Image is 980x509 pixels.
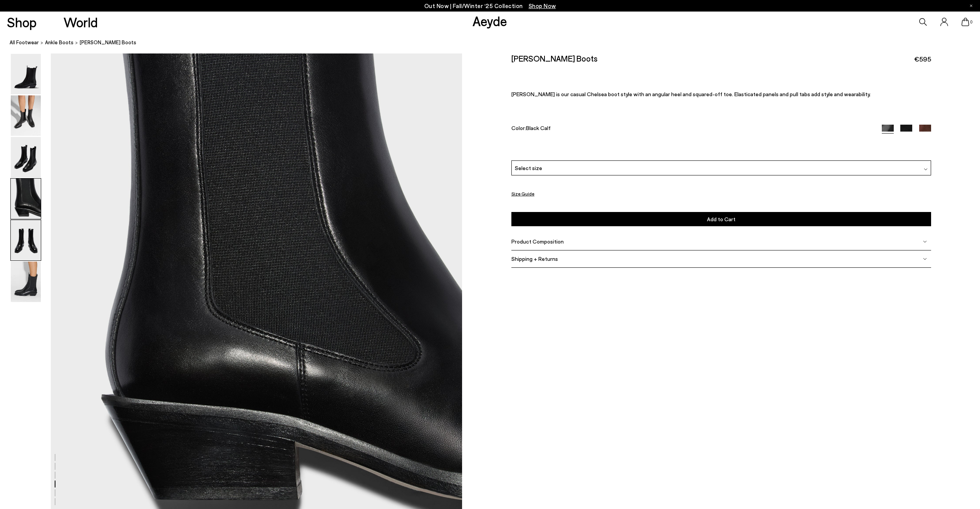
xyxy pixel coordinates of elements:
span: Product Composition [511,238,564,245]
img: Luna Chelsea Boots - Image 4 [11,179,41,219]
span: 0 [969,20,973,24]
img: Luna Chelsea Boots - Image 1 [11,54,41,94]
span: Select size [515,164,542,172]
img: svg%3E [923,257,927,260]
img: Luna Chelsea Boots - Image 5 [11,220,41,260]
p: Out Now | Fall/Winter ‘25 Collection [424,1,556,11]
img: Luna Chelsea Boots - Image 6 [11,262,41,302]
img: Luna Chelsea Boots - Image 2 [11,95,41,136]
p: [PERSON_NAME] is our casual Chelsea boot style with an angular heel and squared-off toe. Elastica... [511,91,931,97]
a: Aeyde [472,13,507,29]
nav: breadcrumb [10,32,980,53]
button: Add to Cart [511,212,931,226]
div: Color: [511,124,868,133]
a: Shop [7,15,37,29]
span: €595 [914,54,931,64]
a: 0 [962,18,969,26]
span: [PERSON_NAME] Boots [80,38,136,47]
a: ankle boots [45,38,74,47]
span: Shipping + Returns [511,255,558,262]
a: World [64,15,98,29]
img: svg%3E [923,239,927,243]
button: Size Guide [511,189,534,199]
span: ankle boots [45,39,74,45]
span: Navigate to /collections/new-in [529,2,556,9]
a: All Footwear [10,38,39,47]
span: Add to Cart [707,216,735,222]
span: Black Calf [526,124,551,131]
img: svg%3E [924,167,928,171]
img: Luna Chelsea Boots - Image 3 [11,137,41,177]
h2: [PERSON_NAME] Boots [511,53,598,63]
